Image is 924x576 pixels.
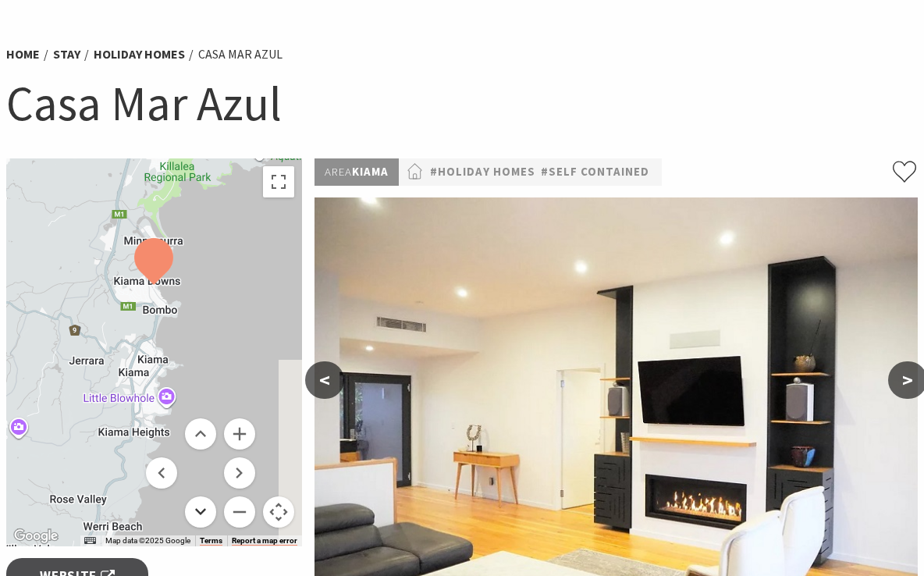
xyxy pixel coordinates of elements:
[305,361,344,399] button: <
[105,536,190,545] span: Map data ©2025 Google
[84,535,95,546] button: Keyboard shortcuts
[232,536,297,546] a: Report a map error
[53,46,80,62] a: Stay
[430,162,535,182] a: #Holiday Homes
[541,162,649,182] a: #Self Contained
[6,46,40,62] a: Home
[185,496,216,528] button: Move down
[146,457,177,489] button: Move left
[224,418,255,450] button: Zoom in
[263,496,294,528] button: Map camera controls
[94,46,185,62] a: Holiday Homes
[198,44,283,64] li: Casa Mar Azul
[10,526,62,546] a: Open this area in Google Maps (opens a new window)
[6,73,918,135] h1: Casa Mar Azul
[224,496,255,528] button: Zoom out
[263,166,294,197] button: Toggle fullscreen view
[185,418,216,450] button: Move up
[224,457,255,489] button: Move right
[315,158,399,186] p: Kiama
[325,164,352,179] span: Area
[200,536,222,546] a: Terms (opens in new tab)
[10,526,62,546] img: Google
